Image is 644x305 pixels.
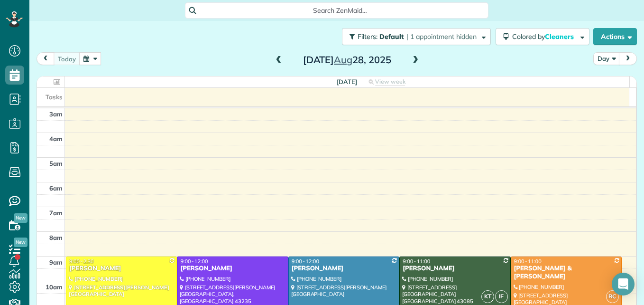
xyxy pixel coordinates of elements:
button: Actions [593,28,637,45]
span: 9:00 - 11:00 [514,258,542,265]
div: [PERSON_NAME] [180,265,285,273]
button: next [619,52,637,65]
span: 5am [49,160,63,167]
span: 9:00 - 12:00 [292,258,319,265]
span: 9am [49,258,63,266]
div: [PERSON_NAME] & [PERSON_NAME] [514,265,619,281]
span: KT [481,290,494,303]
span: 4am [49,135,63,143]
div: [PERSON_NAME] [291,265,396,273]
button: prev [37,52,55,65]
button: Filters: Default | 1 appointment hidden [342,28,491,45]
button: today [54,52,80,65]
span: | 1 appointment hidden [406,32,477,41]
span: Cleaners [545,32,575,41]
span: 9:00 - 2:30 [69,258,94,265]
span: Tasks [46,93,63,101]
span: 3am [49,110,63,118]
span: View week [375,78,405,86]
span: 9:00 - 12:00 [180,258,208,265]
span: New [14,213,28,223]
a: Filters: Default | 1 appointment hidden [337,28,491,45]
span: IF [495,290,508,303]
button: Colored byCleaners [496,28,589,45]
span: 9:00 - 11:00 [403,258,430,265]
span: New [14,238,28,247]
h2: [DATE] 28, 2025 [288,55,406,65]
span: [DATE] [337,78,357,86]
span: Default [379,32,405,41]
span: 7am [49,209,63,217]
div: Open Intercom Messenger [612,273,635,295]
div: [PERSON_NAME] [402,265,507,273]
span: Colored by [512,32,577,41]
button: Day [593,52,620,65]
span: RC [606,290,619,303]
span: 6am [49,184,63,192]
div: [PERSON_NAME] [69,265,174,273]
span: Aug [334,54,352,66]
span: Filters: [358,32,377,41]
span: 10am [46,283,63,291]
span: 8am [49,234,63,241]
